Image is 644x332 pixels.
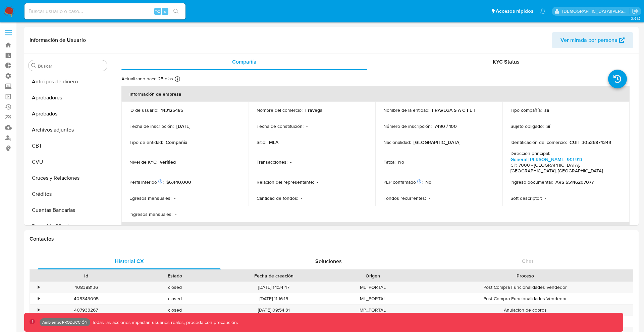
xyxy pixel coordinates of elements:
[544,107,549,113] p: sa
[383,139,411,145] p: Nacionalidad :
[121,86,630,102] th: Información de empresa
[328,282,417,293] div: ML_PORTAL
[26,90,110,106] button: Aprobadores
[129,107,158,113] p: ID de usuario :
[632,8,639,15] a: Salir
[169,7,183,16] button: search-icon
[398,159,404,165] p: No
[31,63,37,68] button: Buscar
[493,58,520,66] span: KYC Status
[562,8,630,14] p: jesus.vallezarante@mercadolibre.com.co
[129,211,172,217] p: Ingresos mensuales :
[383,123,432,129] p: Número de inscripción :
[333,272,413,279] div: Origen
[546,123,550,129] p: Sí
[224,272,323,279] div: Fecha de creación
[315,257,342,265] span: Soluciones
[417,293,633,304] div: Post Compra Funcionalidades Vendedor
[129,159,157,165] p: Nivel de KYC :
[522,257,533,265] span: Chat
[414,139,461,145] p: [GEOGRAPHIC_DATA]
[129,179,164,185] p: Perfil Inferido :
[130,305,219,316] div: closed
[560,32,618,48] span: Ver mirada por persona
[38,284,40,290] div: •
[26,154,110,170] button: CVU
[219,282,328,293] div: [DATE] 14:34:47
[511,195,542,201] p: Soft descriptor :
[257,179,314,185] p: Relación del representante :
[130,282,219,293] div: closed
[42,321,88,324] p: Ambiente: PRODUCCIÓN
[257,139,266,145] p: Sitio :
[115,257,144,265] span: Historial CX
[511,139,567,145] p: Identificación del comercio :
[257,195,298,201] p: Cantidad de fondos :
[511,156,582,163] a: General [PERSON_NAME] 913 913
[30,37,86,44] h1: Información de Usuario
[26,170,110,186] button: Cruces y Relaciones
[26,74,110,90] button: Anticipos de dinero
[164,8,166,14] span: s
[511,123,544,129] p: Sujeto obligado :
[511,150,550,156] p: Dirección principal :
[422,272,628,279] div: Proceso
[24,7,185,16] input: Buscar usuario o caso...
[257,123,304,129] p: Fecha de constitución :
[555,179,594,185] p: ARS $5146207077
[328,305,417,316] div: MP_PORTAL
[232,58,257,66] span: Compañía
[383,159,395,165] p: Fatca :
[26,186,110,202] button: Créditos
[26,106,110,122] button: Aprobados
[511,107,542,113] p: Tipo compañía :
[130,293,219,304] div: closed
[306,123,308,129] p: -
[219,305,328,316] div: [DATE] 09:54:31
[425,179,431,185] p: No
[26,122,110,138] button: Archivos adjuntos
[38,307,40,313] div: •
[317,179,318,185] p: -
[38,63,104,69] input: Buscar
[511,179,553,185] p: Ingreso documental :
[42,282,130,293] div: 408388136
[121,76,173,82] p: Actualizado hace 25 días
[434,123,457,129] p: 7490 / 100
[496,8,533,15] span: Accesos rápidos
[129,123,174,129] p: Fecha de inscripción :
[570,139,611,145] p: CUIT 30526874249
[257,107,303,113] p: Nombre del comercio :
[166,139,187,145] p: Compañia
[166,179,191,185] span: $6,440,000
[46,272,126,279] div: Id
[301,195,302,201] p: -
[129,139,163,145] p: Tipo de entidad :
[161,107,183,113] p: 143125485
[383,179,423,185] p: PEP confirmado :
[269,139,278,145] p: MLA
[129,195,171,201] p: Egresos mensuales :
[305,107,323,113] p: Fravega
[540,8,546,14] a: Notificaciones
[417,282,633,293] div: Post Compra Funcionalidades Vendedor
[552,32,633,48] button: Ver mirada por persona
[290,159,291,165] p: -
[30,236,633,242] h1: Contactos
[432,107,475,113] p: FRAVEGA S A C I E I
[26,202,110,218] button: Cuentas Bancarias
[26,218,110,234] button: Datos Modificados
[26,138,110,154] button: CBT
[383,195,426,201] p: Fondos recurrentes :
[417,305,633,316] div: Anulacion de cobros
[429,195,430,201] p: -
[135,272,215,279] div: Estado
[545,195,546,201] p: -
[42,293,130,304] div: 408343095
[176,123,191,129] p: [DATE]
[257,159,287,165] p: Transacciones :
[155,8,160,14] span: ⌥
[175,211,176,217] p: -
[38,296,40,302] div: •
[219,293,328,304] div: [DATE] 11:16:15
